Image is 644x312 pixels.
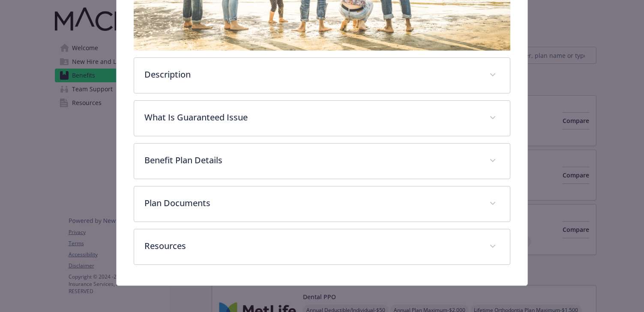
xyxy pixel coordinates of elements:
p: Plan Documents [144,197,479,210]
div: Plan Documents [134,186,510,222]
p: What Is Guaranteed Issue [144,111,479,124]
p: Description [144,68,479,81]
p: Benefit Plan Details [144,154,479,167]
div: Benefit Plan Details [134,144,510,179]
div: What Is Guaranteed Issue [134,101,510,136]
div: Description [134,58,510,93]
p: Resources [144,240,479,252]
div: Resources [134,229,510,264]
